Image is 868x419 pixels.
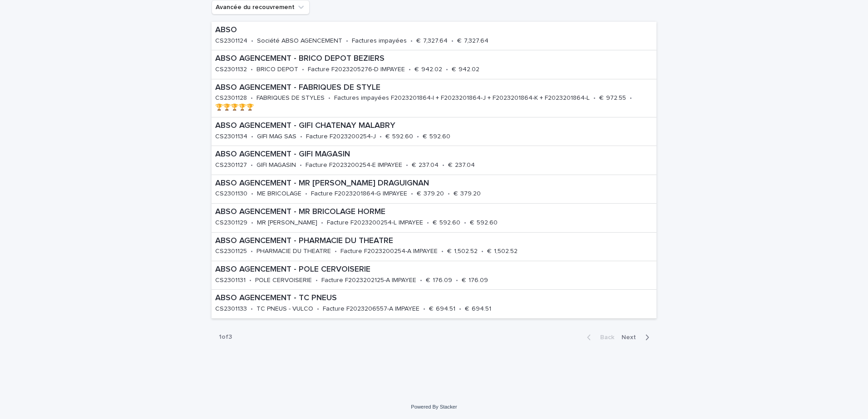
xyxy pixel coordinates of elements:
p: € 592.60 [423,133,450,141]
p: • [448,190,450,198]
p: BRICO DEPOT [256,66,298,73]
a: ABSO AGENCEMENT - PHARMACIE DU THEATRECS2301125•PHARMACIE DU THEATRE•Facture F2023200254-A IMPAYE... [212,233,656,261]
p: CS2301132 [215,66,247,73]
p: Facture F2023200254-A IMPAYEE [340,248,438,255]
p: Société ABSO AGENCEMENT [257,37,342,45]
p: Facture F2023205276-D IMPAYEE [308,66,405,73]
p: • [441,248,444,255]
p: ABSO AGENCEMENT - MR [PERSON_NAME] DRAGUIGNAN [215,179,653,189]
p: ABSO [215,25,510,35]
p: Facture F2023206557-A IMPAYEE [323,305,419,313]
a: ABSO AGENCEMENT - GIFI MAGASINCS2301127•GIFI MAGASIN•Facture F2023200254-E IMPAYEE•€ 237.04•€ 237.04 [212,146,656,175]
p: € 1,502.52 [447,248,478,255]
p: € 592.60 [385,133,413,141]
p: • [316,277,318,284]
p: CS2301127 [215,161,247,169]
p: • [251,66,253,73]
p: • [251,248,253,255]
p: • [305,190,307,198]
a: Powered By Stacker [411,404,457,409]
p: • [380,133,382,141]
p: • [417,133,419,141]
p: • [409,66,411,73]
p: • [451,37,454,45]
p: • [328,94,330,102]
p: • [481,248,483,255]
p: • [427,219,429,227]
p: CS2301129 [215,219,247,227]
p: Factures impayées [352,37,407,45]
p: € 176.09 [426,277,452,284]
p: • [464,219,466,227]
p: € 237.04 [448,161,475,169]
p: CS2301125 [215,248,247,255]
p: MR [PERSON_NAME] [257,219,317,227]
p: ABSO AGENCEMENT - TC PNEUS [215,293,613,303]
p: ABSO AGENCEMENT - GIFI CHATENAY MALABRY [215,121,631,131]
a: ABSO AGENCEMENT - GIFI CHATENAY MALABRYCS2301134•GIFI MAG SAS•Facture F2023200254-J•€ 592.60•€ 59... [212,117,656,146]
p: • [459,305,461,313]
p: PHARMACIE DU THEATRE [256,248,331,255]
p: • [423,305,425,313]
a: ABSO AGENCEMENT - MR [PERSON_NAME] DRAGUIGNANCS2301130•ME BRICOLAGE•Facture F2023201864-G IMPAYEE... [212,175,656,204]
p: CS2301130 [215,190,247,198]
p: € 176.09 [462,277,488,284]
p: GIFI MAGASIN [256,161,296,169]
p: • [300,133,302,141]
p: • [420,277,422,284]
p: • [249,277,252,284]
a: ABSO AGENCEMENT - FABRIQUES DE STYLECS2301128•FABRIQUES DE STYLES•Factures impayées F2023201864-I... [212,79,656,117]
p: • [300,161,302,169]
p: € 7,327.64 [416,37,448,45]
p: € 972.55 [599,94,626,102]
a: ABSO AGENCEMENT - MR BRICOLAGE HORMECS2301129•MR [PERSON_NAME]•Facture F2023200254-L IMPAYEE•€ 59... [212,204,656,232]
p: € 592.60 [470,219,498,227]
p: Factures impayées F2023201864-I + F2023201864-J + F2023201864-K + F2023201864-L [334,94,590,102]
p: • [456,277,458,284]
p: • [335,248,337,255]
p: ABSO AGENCEMENT - POLE CERVOISERIE [215,265,643,275]
p: ABSO AGENCEMENT - PHARMACIE DU THEATRE [215,236,653,246]
p: GIFI MAG SAS [257,133,296,141]
p: • [251,37,253,45]
a: ABSOCS2301124•Société ABSO AGENCEMENT•Factures impayées•€ 7,327.64•€ 7,327.64 [212,22,656,50]
p: • [446,66,448,73]
p: POLE CERVOISERIE [255,277,312,284]
p: • [251,190,253,198]
p: € 694.51 [429,305,455,313]
p: 1 of 3 [212,326,239,348]
p: € 694.51 [465,305,491,313]
p: • [317,305,319,313]
p: € 237.04 [412,161,439,169]
p: CS2301128 [215,94,247,102]
p: Facture F2023201864-G IMPAYEE [311,190,407,198]
p: • [410,37,413,45]
p: € 379.20 [417,190,444,198]
p: € 7,327.64 [457,37,488,45]
p: • [251,133,253,141]
p: € 379.20 [454,190,481,198]
p: • [630,94,632,102]
p: Facture F2023200254-E IMPAYEE [306,161,402,169]
a: ABSO AGENCEMENT - BRICO DEPOT BEZIERSCS2301132•BRICO DEPOT•Facture F2023205276-D IMPAYEE•€ 942.02... [212,50,656,79]
p: • [406,161,408,169]
p: • [411,190,413,198]
p: • [251,94,253,102]
p: € 1,502.52 [487,248,518,255]
p: • [442,161,444,169]
p: CS2301131 [215,277,246,284]
p: € 592.60 [433,219,460,227]
p: • [251,305,253,313]
p: • [302,66,304,73]
p: • [593,94,596,102]
p: Facture F2023202125-A IMPAYEE [321,277,416,284]
p: • [321,219,323,227]
p: • [251,161,253,169]
p: ME BRICOLAGE [257,190,301,198]
p: 🏆🏆🏆🏆🏆 [215,104,254,112]
p: • [251,219,253,227]
button: Back [580,333,618,341]
p: ABSO AGENCEMENT - GIFI MAGASIN [215,150,610,160]
p: ABSO AGENCEMENT - MR BRICOLAGE HORME [215,207,653,217]
p: CS2301124 [215,37,247,45]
